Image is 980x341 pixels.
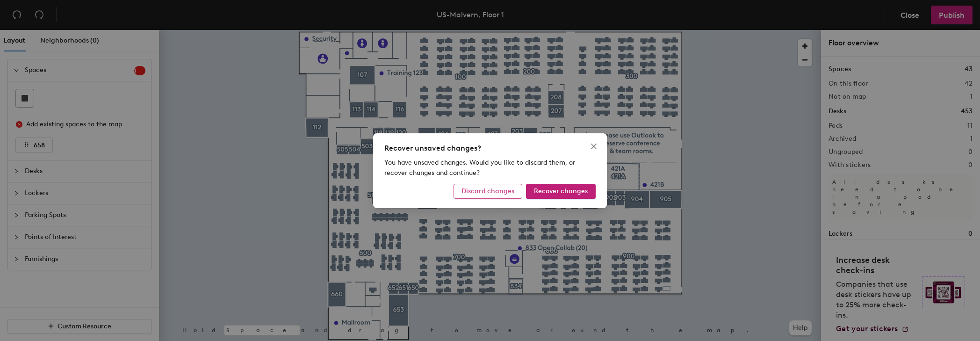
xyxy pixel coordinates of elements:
[534,187,588,195] span: Recover changes
[461,187,514,195] span: Discard changes
[526,184,596,199] button: Recover changes
[384,159,575,177] span: You have unsaved changes. Would you like to discard them, or recover changes and continue?
[590,143,598,150] span: close
[454,184,522,199] button: Discard changes
[586,143,601,150] span: Close
[586,139,601,154] button: Close
[384,143,596,154] div: Recover unsaved changes?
